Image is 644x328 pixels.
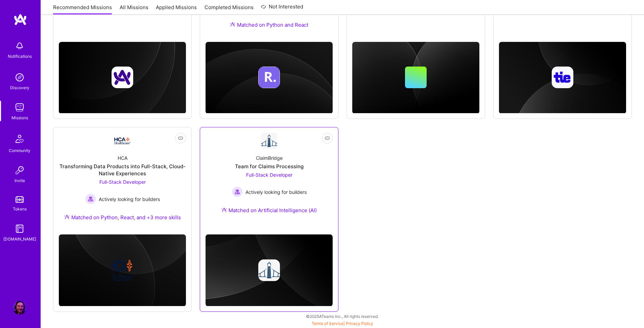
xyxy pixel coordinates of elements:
a: Company LogoClaimBridgeTeam for Claims ProcessingFull-Stack Developer Actively looking for builde... [206,133,333,222]
div: Transforming Data Products into Full-Stack, Cloud-Native Experiences [59,163,186,177]
div: Discovery [10,84,29,91]
img: cover [59,234,186,306]
img: Company logo [258,67,280,88]
div: [DOMAIN_NAME] [3,235,36,243]
img: Actively looking for builders [232,186,243,197]
img: Company logo [112,259,133,281]
div: Invite [15,177,25,184]
a: Terms of Service [312,321,343,326]
a: Not Interested [261,3,303,15]
img: cover [352,42,479,114]
img: cover [499,42,626,114]
div: © 2025 ATeams Inc., All rights reserved. [41,308,644,325]
i: icon EyeClosed [325,135,330,141]
span: Actively looking for builders [99,196,160,203]
i: icon EyeClosed [178,135,183,141]
img: bell [13,39,26,53]
img: Company Logo [114,137,130,144]
img: Ateam Purple Icon [64,214,70,220]
img: guide book [13,222,26,235]
img: Company logo [552,67,573,88]
a: Completed Missions [205,4,254,15]
img: Ateam Purple Icon [221,207,227,212]
div: Matched on Artificial Intelligence (AI) [221,207,317,214]
a: Applied Missions [156,4,197,15]
a: All Missions [120,4,148,15]
img: User Avatar [13,301,26,314]
img: Invite [13,163,26,177]
img: teamwork [13,101,26,114]
div: Matched on Python and React [230,21,308,28]
img: cover [206,42,333,114]
img: Company Logo [261,133,277,149]
img: Company logo [258,259,280,281]
img: cover [206,234,333,306]
div: Community [9,147,30,154]
div: ClaimBridge [256,154,283,161]
img: discovery [13,71,26,84]
div: Matched on Python, React, and +3 more skills [64,214,181,221]
span: Full-Stack Developer [246,172,292,178]
img: Company logo [112,67,133,88]
img: logo [14,14,27,26]
a: Privacy Policy [346,321,373,326]
a: Recommended Missions [53,4,112,15]
div: HCA [118,154,127,161]
img: Community [11,131,28,147]
img: Ateam Purple Icon [230,22,235,27]
a: User Avatar [11,301,28,314]
div: Notifications [8,53,32,60]
div: Missions [11,114,28,121]
img: Actively looking for builders [85,194,96,204]
img: tokens [16,196,24,203]
div: Tokens [13,205,27,212]
span: Full-Stack Developer [99,179,146,185]
span: Actively looking for builders [245,188,307,196]
img: cover [59,42,186,114]
a: Company LogoHCATransforming Data Products into Full-Stack, Cloud-Native ExperiencesFull-Stack Dev... [59,133,186,229]
span: | [312,321,373,326]
div: Team for Claims Processing [235,163,304,170]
